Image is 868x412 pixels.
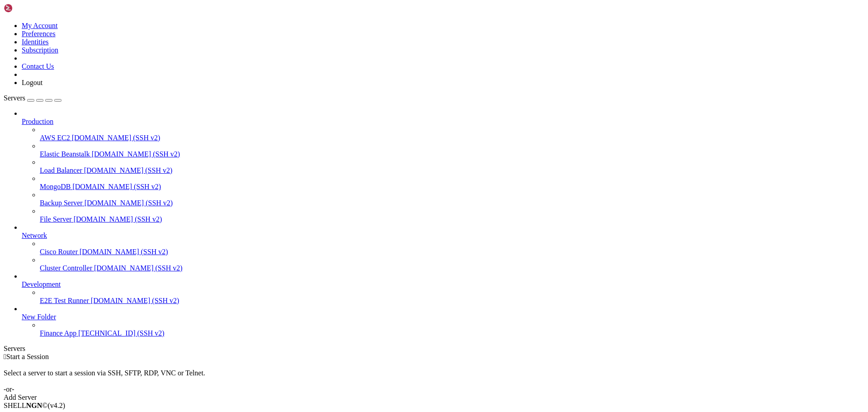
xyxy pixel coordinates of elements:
[4,94,25,102] span: Servers
[22,280,864,289] a: Development
[22,79,42,86] a: Logout
[40,191,864,207] li: Backup Server [DOMAIN_NAME] (SSH v2)
[91,297,179,304] span: [DOMAIN_NAME] (SSH v2)
[4,353,6,360] span: 
[40,256,864,272] li: Cluster Controller [DOMAIN_NAME] (SSH v2)
[85,199,173,207] span: [DOMAIN_NAME] (SSH v2)
[72,134,160,142] span: [DOMAIN_NAME] (SSH v2)
[22,38,49,46] a: Identities
[40,264,92,272] span: Cluster Controller
[40,289,864,305] li: E2E Test Runner [DOMAIN_NAME] (SSH v2)
[22,232,47,239] span: Network
[40,297,89,304] span: E2E Test Runner
[40,134,70,142] span: AWS EC2
[26,402,42,409] b: NGN
[22,62,54,70] a: Contact Us
[72,183,161,190] span: [DOMAIN_NAME] (SSH v2)
[4,402,65,409] span: SHELL ©
[22,46,58,54] a: Subscription
[40,183,71,190] span: MongoDB
[92,150,180,158] span: [DOMAIN_NAME] (SSH v2)
[74,215,162,223] span: [DOMAIN_NAME] (SSH v2)
[22,280,61,288] span: Development
[40,158,864,175] li: Load Balancer [DOMAIN_NAME] (SSH v2)
[22,223,864,272] li: Network
[40,297,864,305] a: E2E Test Runner [DOMAIN_NAME] (SSH v2)
[40,199,864,207] a: Backup Server [DOMAIN_NAME] (SSH v2)
[40,329,864,337] a: Finance App [TECHNICAL_ID] (SSH v2)
[40,126,864,142] li: AWS EC2 [DOMAIN_NAME] (SSH v2)
[22,313,56,321] span: New Folder
[22,313,864,321] a: New Folder
[80,248,168,256] span: [DOMAIN_NAME] (SSH v2)
[40,150,864,158] a: Elastic Beanstalk [DOMAIN_NAME] (SSH v2)
[78,329,164,337] span: [TECHNICAL_ID] (SSH v2)
[40,329,76,337] span: Finance App
[4,361,864,393] div: Select a server to start a session via SSH, SFTP, RDP, VNC or Telnet. -or-
[22,272,864,305] li: Development
[40,321,864,337] li: Finance App [TECHNICAL_ID] (SSH v2)
[22,30,56,38] a: Preferences
[94,264,183,272] span: [DOMAIN_NAME] (SSH v2)
[40,166,864,175] a: Load Balancer [DOMAIN_NAME] (SSH v2)
[22,305,864,337] li: New Folder
[40,240,864,256] li: Cisco Router [DOMAIN_NAME] (SSH v2)
[22,109,864,223] li: Production
[40,248,78,256] span: Cisco Router
[22,22,58,29] a: My Account
[40,175,864,191] li: MongoDB [DOMAIN_NAME] (SSH v2)
[40,134,864,142] a: AWS EC2 [DOMAIN_NAME] (SSH v2)
[4,94,61,102] a: Servers
[4,345,864,353] div: Servers
[40,264,864,272] a: Cluster Controller [DOMAIN_NAME] (SSH v2)
[4,393,864,402] div: Add Server
[22,118,53,125] span: Production
[40,150,90,158] span: Elastic Beanstalk
[22,232,864,240] a: Network
[40,183,864,191] a: MongoDB [DOMAIN_NAME] (SSH v2)
[40,166,82,174] span: Load Balancer
[40,207,864,223] li: File Server [DOMAIN_NAME] (SSH v2)
[40,215,72,223] span: File Server
[40,199,83,207] span: Backup Server
[22,118,864,126] a: Production
[40,248,864,256] a: Cisco Router [DOMAIN_NAME] (SSH v2)
[4,4,56,13] img: Shellngn
[6,353,49,360] span: Start a Session
[84,166,173,174] span: [DOMAIN_NAME] (SSH v2)
[40,215,864,223] a: File Server [DOMAIN_NAME] (SSH v2)
[40,142,864,158] li: Elastic Beanstalk [DOMAIN_NAME] (SSH v2)
[48,402,66,409] span: 4.2.0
